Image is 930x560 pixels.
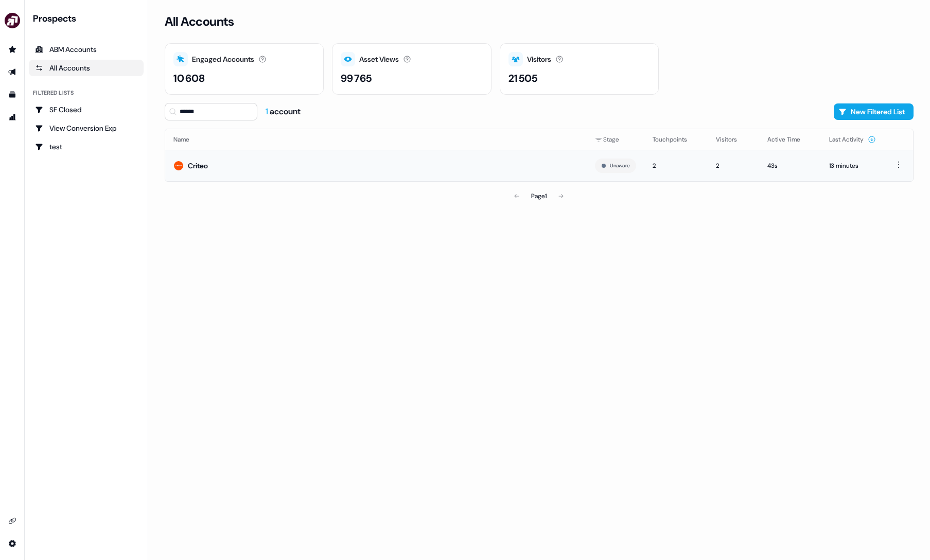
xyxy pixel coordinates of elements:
a: Go to integrations [4,513,21,529]
div: ABM Accounts [35,44,137,55]
a: Go to View Conversion Exp [29,120,144,136]
div: 43s [767,161,813,171]
a: All accounts [29,60,144,76]
span: 1 [266,106,270,117]
div: Stage [595,134,636,145]
div: Prospects [33,12,144,25]
div: 99 765 [341,71,372,86]
button: Unaware [610,161,629,170]
div: SF Closed [35,104,137,115]
h3: All Accounts [165,14,234,29]
div: Filtered lists [33,89,74,97]
a: Go to integrations [4,535,21,552]
div: 2 [716,161,751,171]
div: test [35,142,137,152]
div: All Accounts [35,63,137,73]
div: Criteo [188,161,208,171]
div: Engaged Accounts [192,54,254,65]
div: account [266,106,301,117]
div: 10 608 [173,71,205,86]
a: Go to templates [4,86,21,103]
a: Go to attribution [4,109,21,126]
div: Visitors [527,54,551,65]
div: View Conversion Exp [35,123,137,133]
div: Page 1 [531,191,547,201]
a: Go to SF Closed [29,101,144,118]
button: Last Activity [829,130,876,149]
button: Visitors [716,130,749,149]
button: Touchpoints [653,130,699,149]
a: Go to test [29,138,144,155]
button: Active Time [767,130,813,149]
button: New Filtered List [834,103,914,120]
a: Go to outbound experience [4,64,21,80]
a: ABM Accounts [29,41,144,58]
a: Go to prospects [4,41,21,58]
div: 21 505 [508,71,537,86]
div: Asset Views [359,54,399,65]
div: 2 [653,161,699,171]
div: 13 minutes [829,161,876,171]
th: Name [165,129,587,150]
